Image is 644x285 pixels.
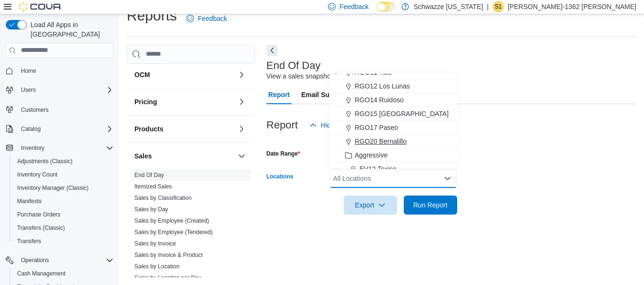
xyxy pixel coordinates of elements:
[134,252,203,258] a: Sales by Invoice & Product
[17,157,72,165] span: Adjustments (Classic)
[17,255,113,266] span: Operations
[10,195,117,208] button: Manifests
[17,103,113,115] span: Customers
[2,122,117,136] button: Catalog
[13,182,92,194] a: Inventory Manager (Classic)
[355,123,398,132] span: RGO17 Paseo
[134,151,152,161] h3: Sales
[495,1,502,12] span: S1
[19,2,62,11] img: Cova
[27,20,113,39] span: Load All Apps in [GEOGRAPHIC_DATA]
[2,83,117,97] button: Users
[266,173,294,180] label: Locations
[487,1,489,12] p: |
[377,2,397,12] input: Dark Mode
[355,137,407,146] span: RGO20 Bernalillo
[492,1,504,12] div: Seth-1362 Jones
[10,221,117,235] button: Transfers (Classic)
[21,125,41,133] span: Catalog
[17,255,53,266] button: Operations
[134,194,192,202] span: Sales by Classification
[301,85,362,104] span: Email Subscription
[134,151,234,161] button: Sales
[134,70,234,79] button: OCM
[13,236,45,247] a: Transfers
[355,150,388,160] span: Aggressive
[134,228,213,236] span: Sales by Employee (Tendered)
[17,184,89,192] span: Inventory Manager (Classic)
[329,121,457,135] button: RGO17 Paseo
[13,196,45,207] a: Manifests
[13,222,69,234] a: Transfers (Classic)
[134,172,164,178] a: End Of Day
[2,102,117,116] button: Customers
[329,93,457,107] button: RGO14 Ruidoso
[13,182,113,194] span: Inventory Manager (Classic)
[236,96,247,108] button: Pricing
[10,235,117,248] button: Transfers
[13,156,76,167] a: Adjustments (Classic)
[13,156,113,167] span: Adjustments (Classic)
[404,196,457,215] button: Run Report
[329,135,457,148] button: RGO20 Bernalillo
[236,69,247,80] button: OCM
[134,183,172,190] a: Itemized Sales
[359,164,397,174] span: EV12 Texico
[134,195,192,201] a: Sales by Classification
[134,124,234,134] button: Products
[266,45,278,56] button: Next
[21,67,36,75] span: Home
[134,274,201,282] span: Sales by Location per Day
[17,65,40,77] a: Home
[198,14,227,23] span: Feedback
[268,85,290,104] span: Report
[349,196,391,215] span: Export
[13,236,113,247] span: Transfers
[17,237,41,245] span: Transfers
[134,97,234,107] button: Pricing
[329,79,457,93] button: RGO12 Los Lunas
[134,70,150,79] h3: OCM
[134,183,172,190] span: Itemized Sales
[13,196,113,207] span: Manifests
[134,251,203,259] span: Sales by Invoice & Product
[413,200,448,210] span: Run Report
[344,196,397,215] button: Export
[2,141,117,155] button: Inventory
[134,217,209,224] a: Sales by Employee (Created)
[10,208,117,221] button: Purchase Orders
[13,222,113,234] span: Transfers (Classic)
[355,81,410,91] span: RGO12 Los Lunas
[266,119,298,131] h3: Report
[13,169,113,180] span: Inventory Count
[134,240,176,247] a: Sales by Invoice
[339,2,368,11] span: Feedback
[134,206,168,213] span: Sales by Day
[266,71,406,81] div: View a sales snapshot for a date or date range.
[134,275,201,281] a: Sales by Location per Day
[134,206,168,213] a: Sales by Day
[17,123,44,135] button: Catalog
[2,254,117,267] button: Operations
[329,148,457,162] button: Aggressive
[10,168,117,181] button: Inventory Count
[329,162,457,176] button: EV12 Texico
[377,12,377,12] span: Dark Mode
[321,120,371,130] span: Hide Parameters
[17,270,65,277] span: Cash Management
[17,65,113,77] span: Home
[17,171,58,178] span: Inventory Count
[17,197,41,205] span: Manifests
[21,106,49,114] span: Customers
[306,116,375,135] button: Hide Parameters
[329,107,457,121] button: RGO15 [GEOGRAPHIC_DATA]
[134,171,164,179] span: End Of Day
[21,256,49,264] span: Operations
[21,86,36,94] span: Users
[134,263,180,270] a: Sales by Location
[355,68,392,77] span: RGO11 Yale
[17,142,48,154] button: Inventory
[17,84,40,96] button: Users
[183,9,231,28] a: Feedback
[134,217,209,225] span: Sales by Employee (Created)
